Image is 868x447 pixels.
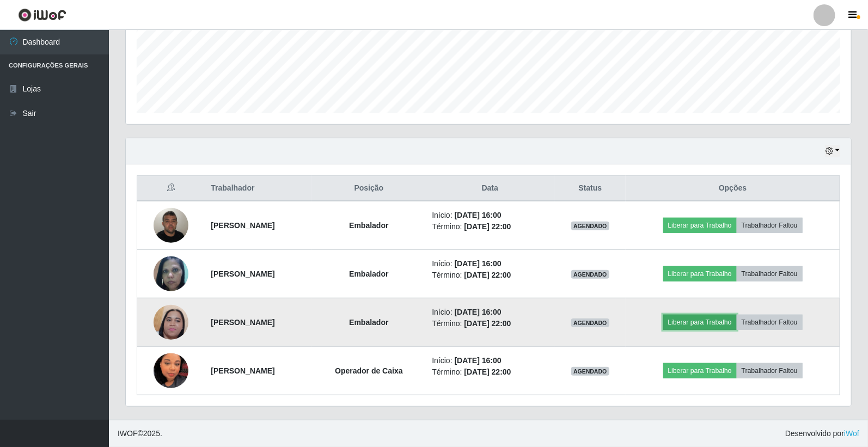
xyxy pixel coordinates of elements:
[455,356,502,365] time: [DATE] 16:00
[464,319,511,328] time: [DATE] 22:00
[211,318,274,327] strong: [PERSON_NAME]
[464,271,511,279] time: [DATE] 22:00
[432,318,548,329] li: Término:
[571,319,609,327] span: AGENDADO
[663,363,737,378] button: Liberar para Trabalho
[737,266,803,281] button: Trabalhador Faltou
[571,367,609,376] span: AGENDADO
[18,8,66,22] img: CoreUI Logo
[554,176,626,201] th: Status
[154,340,188,402] img: 1749324007196.jpeg
[663,315,737,330] button: Liberar para Trabalho
[432,221,548,232] li: Término:
[349,270,388,278] strong: Embalador
[211,221,274,230] strong: [PERSON_NAME]
[432,307,548,318] li: Início:
[464,222,511,231] time: [DATE] 22:00
[464,368,511,376] time: [DATE] 22:00
[571,270,609,279] span: AGENDADO
[211,366,274,375] strong: [PERSON_NAME]
[432,355,548,366] li: Início:
[154,251,188,296] img: 1737904110255.jpeg
[737,363,803,378] button: Trabalhador Faltou
[432,270,548,281] li: Término:
[118,428,162,439] span: © 2025 .
[663,266,737,281] button: Liberar para Trabalho
[335,366,403,375] strong: Operador de Caixa
[785,428,859,439] span: Desenvolvido por
[571,222,609,230] span: AGENDADO
[432,366,548,378] li: Término:
[663,218,737,233] button: Liberar para Trabalho
[737,315,803,330] button: Trabalhador Faltou
[425,176,554,201] th: Data
[312,176,425,201] th: Posição
[211,270,274,278] strong: [PERSON_NAME]
[737,218,803,233] button: Trabalhador Faltou
[626,176,840,201] th: Opções
[455,308,502,316] time: [DATE] 16:00
[432,210,548,221] li: Início:
[455,211,502,219] time: [DATE] 16:00
[432,258,548,270] li: Início:
[118,429,138,438] span: IWOF
[349,221,388,230] strong: Embalador
[349,318,388,327] strong: Embalador
[455,259,502,268] time: [DATE] 16:00
[204,176,312,201] th: Trabalhador
[154,202,188,248] img: 1714957062897.jpeg
[844,429,859,438] a: iWof
[154,284,188,361] img: 1739383182576.jpeg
